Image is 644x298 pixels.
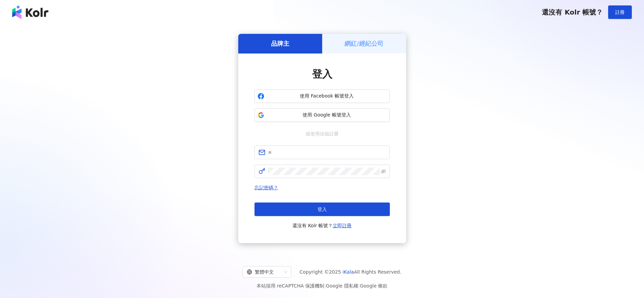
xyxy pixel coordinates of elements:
h5: 網紅/經紀公司 [345,39,383,48]
span: 使用 Facebook 帳號登入 [267,93,387,100]
span: 登入 [317,207,327,212]
span: | [358,283,360,289]
span: 本站採用 reCAPTCHA 保護機制 [257,282,387,290]
a: 忘記密碼？ [254,185,278,190]
span: 還沒有 Kolr 帳號？ [292,221,352,230]
span: Copyright © 2025 All Rights Reserved. [299,268,401,276]
span: eye-invisible [381,169,386,174]
a: 立即註冊 [333,223,352,228]
img: logo [12,5,48,19]
button: 註冊 [608,5,632,19]
a: Google 隱私權 [326,283,358,289]
a: iKala [342,269,354,275]
button: 使用 Facebook 帳號登入 [254,89,390,103]
a: Google 條款 [360,283,387,289]
span: | [324,283,326,289]
span: 使用 Google 帳號登入 [267,112,387,119]
div: 繁體中文 [247,267,281,277]
span: 登入 [312,68,332,80]
span: 註冊 [615,9,625,15]
button: 使用 Google 帳號登入 [254,108,390,122]
button: 登入 [254,203,390,216]
h5: 品牌主 [271,39,289,48]
span: 還沒有 Kolr 帳號？ [542,8,603,16]
span: 或使用信箱註冊 [301,130,343,137]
